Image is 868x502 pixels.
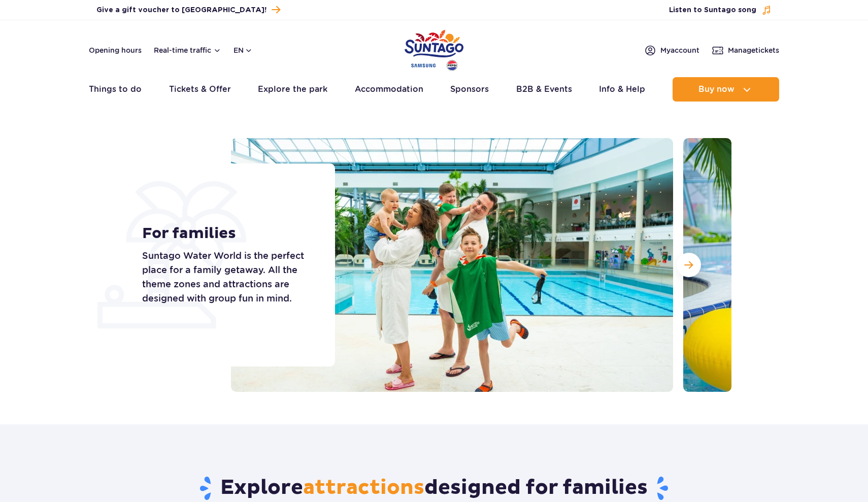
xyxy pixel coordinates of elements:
[233,45,253,55] button: en
[258,77,327,102] a: Explore the park
[142,249,312,306] p: Suntago Water World is the perfect place for a family getaway. All the theme zones and attraction...
[516,77,572,102] a: B2B & Events
[669,5,756,15] span: Listen to Suntago song
[355,77,423,102] a: Accommodation
[669,5,772,15] button: Listen to Suntago song
[231,138,673,392] img: Family by the pool, parents with children in robes and towels, ready for fun at Suntago
[660,45,699,55] span: My account
[96,3,280,17] a: Give a gift voucher to [GEOGRAPHIC_DATA]!
[137,475,731,501] h2: Explore designed for families
[169,77,231,102] a: Tickets & Offer
[89,45,142,55] a: Opening hours
[712,44,779,56] a: Managetickets
[644,44,699,56] a: Myaccount
[303,475,424,500] span: attractions
[142,224,312,243] h1: For families
[599,77,645,102] a: Info & Help
[677,253,701,277] button: Next slide
[89,77,142,102] a: Things to do
[698,85,735,94] span: Buy now
[673,77,779,102] button: Buy now
[450,77,489,102] a: Sponsors
[405,25,463,72] a: Park of Poland
[154,46,221,54] button: Real-time traffic
[728,45,779,55] span: Manage tickets
[96,5,266,15] span: Give a gift voucher to [GEOGRAPHIC_DATA]!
